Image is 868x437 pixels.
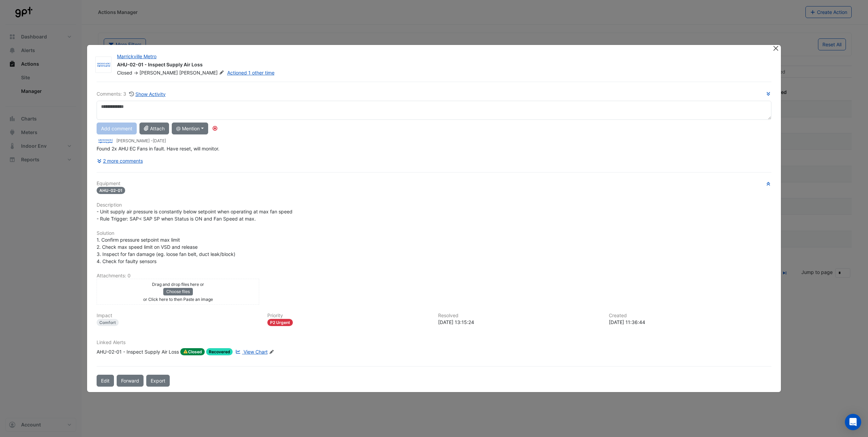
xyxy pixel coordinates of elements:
span: 2025-10-01 13:15:20 [153,138,166,143]
button: Edit [97,375,114,387]
span: Found 2x AHU EC Fans in fault. Have reset, will monitor. [97,146,219,151]
span: [PERSON_NAME]​ [179,69,226,76]
div: [DATE] 11:36:44 [609,319,771,326]
a: View Chart [234,348,267,356]
span: [PERSON_NAME] [139,70,178,76]
div: P2 Urgent [267,319,293,326]
small: or Click here to then Paste an image [143,297,213,302]
button: Show Activity [129,90,166,98]
span: Recovered [206,348,233,355]
h6: Description [97,202,771,208]
span: - Unit supply air pressure is constantly below setpoint when operating at max fan speed - Rule Tr... [97,209,293,222]
button: Forward [117,375,144,387]
span: -> [134,70,138,76]
span: AHU-02-01 [97,187,125,194]
button: 2 more comments [97,155,143,167]
span: Closed [180,348,205,356]
h6: Impact [97,313,259,319]
a: Actioned 1 other time [227,70,274,76]
button: @ Mention [172,123,208,134]
h6: Attachments: 0 [97,273,771,279]
h6: Resolved [438,313,601,319]
div: [DATE] 13:15:24 [438,319,601,326]
a: Marrickville Metro [117,53,156,59]
small: [PERSON_NAME]​ - [116,138,166,144]
a: Export [146,375,170,387]
button: Choose files [163,288,193,295]
span: 1. Confirm pressure setpoint max limit 2. Check max speed limit on VSD and release 3. Inspect for... [97,237,235,264]
button: Close [772,45,780,52]
h6: Linked Alerts [97,340,771,345]
h6: Created [609,313,771,319]
fa-icon: Edit Linked Alerts [269,350,274,355]
h6: Priority [267,313,430,319]
span: View Chart [244,349,268,355]
span: Closed [117,70,132,76]
div: AHU-02-01 - Inspect Supply Air Loss [97,348,179,356]
h6: Solution [97,230,771,236]
div: Comments: 3 [97,90,166,98]
div: Tooltip anchor [212,125,218,131]
img: Grosvenor Engineering [96,61,111,68]
h6: Equipment [97,181,771,187]
img: Grosvenor Engineering [97,137,114,145]
small: Drag and drop files here or [152,282,204,287]
div: Comfort [97,319,119,326]
button: Attach [139,123,169,134]
div: Open Intercom Messenger [845,414,861,430]
div: AHU-02-01 - Inspect Supply Air Loss [117,61,765,69]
